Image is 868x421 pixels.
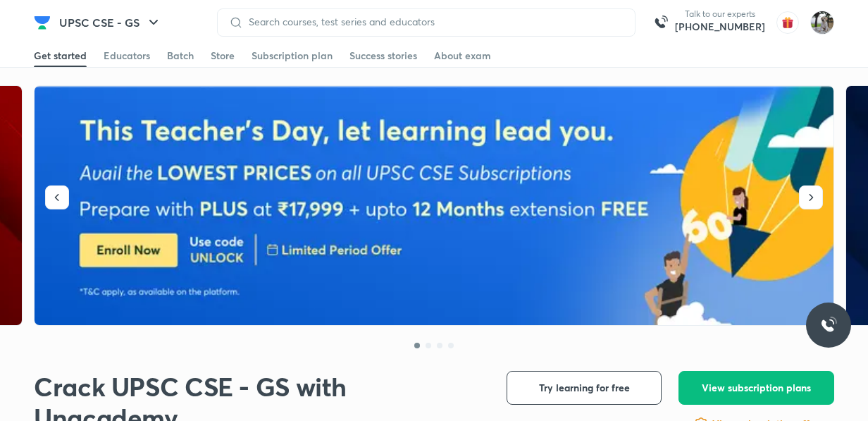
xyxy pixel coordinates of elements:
a: Batch [167,44,194,67]
input: Search courses, test series and educators [243,16,624,28]
img: Anjali Ror [810,11,834,35]
div: Success stories [349,49,417,63]
img: ttu [820,317,837,334]
div: Educators [104,49,150,63]
div: About exam [434,49,491,63]
p: Talk to our experts [675,8,765,20]
a: Subscription plan [252,44,333,67]
button: UPSC CSE - GS [51,8,170,37]
a: [PHONE_NUMBER] [675,20,765,34]
button: View subscription plans [678,371,834,405]
img: call-us [647,8,675,37]
div: Subscription plan [252,49,333,63]
span: Try learning for free [539,381,630,395]
a: Educators [104,44,150,67]
div: Get started [34,49,87,63]
img: Company Logo [34,14,51,31]
img: avatar [776,11,799,34]
div: Batch [167,49,194,63]
span: View subscription plans [702,381,811,395]
a: About exam [434,44,491,67]
a: Store [211,44,235,67]
a: Success stories [349,44,417,67]
button: Try learning for free [507,371,662,405]
a: Get started [34,44,87,67]
div: Store [211,49,235,63]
